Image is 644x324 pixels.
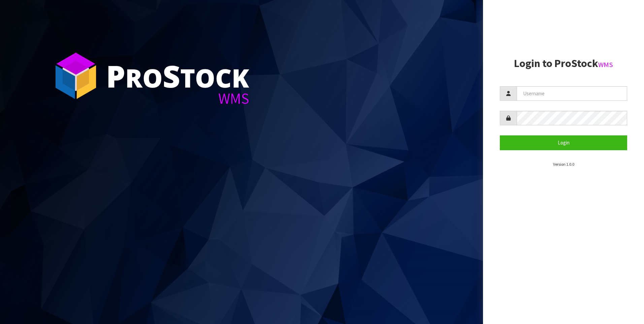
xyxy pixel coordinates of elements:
[517,86,627,101] input: Username
[106,61,249,91] div: ro tock
[106,91,249,106] div: WMS
[163,55,180,96] span: S
[51,51,101,101] img: ProStock Cube
[106,55,125,96] span: P
[553,162,574,167] small: Version 1.0.0
[500,135,627,150] button: Login
[598,60,613,69] small: WMS
[500,58,627,69] h2: Login to ProStock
